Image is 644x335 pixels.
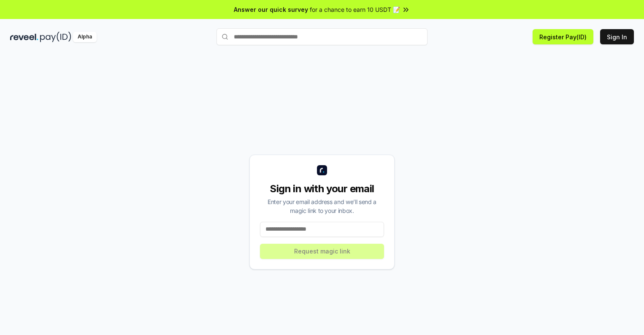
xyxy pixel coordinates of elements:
img: logo_small [317,165,327,175]
div: Enter your email address and we’ll send a magic link to your inbox. [260,197,384,215]
button: Register Pay(ID) [533,29,593,44]
div: Alpha [73,32,97,42]
div: Sign in with your email [260,182,384,196]
img: reveel_dark [10,32,38,42]
button: Sign In [600,29,634,44]
span: Answer our quick survey [234,5,308,14]
span: for a chance to earn 10 USDT 📝 [310,5,400,14]
img: pay_id [40,32,71,42]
